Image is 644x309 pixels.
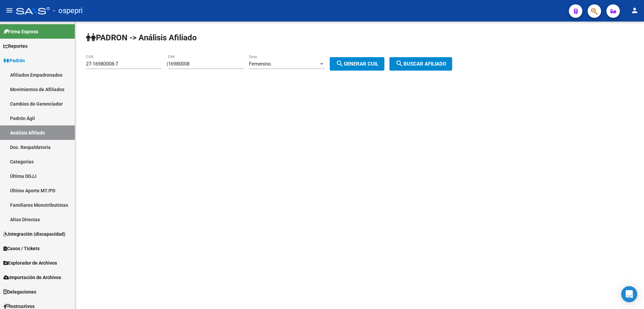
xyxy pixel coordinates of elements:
mat-icon: menu [5,6,13,14]
span: Integración (discapacidad) [3,230,65,238]
span: Padrón [3,57,25,64]
strong: PADRON -> Análisis Afiliado [86,33,197,42]
mat-icon: search [336,60,344,68]
span: Importación de Archivos [3,274,61,281]
div: | [167,61,389,67]
span: Femenino [249,61,271,67]
span: Firma Express [3,28,38,35]
span: Casos / Tickets [3,245,40,252]
mat-icon: search [395,60,404,68]
mat-icon: person [631,6,639,14]
span: Explorador de Archivos [3,259,57,267]
span: Reportes [3,42,28,50]
span: Generar CUIL [336,61,378,67]
div: Open Intercom Messenger [621,286,637,302]
span: Buscar afiliado [395,61,446,67]
span: - ospepri [53,3,83,18]
button: Buscar afiliado [389,57,452,71]
button: Generar CUIL [330,57,384,71]
span: Delegaciones [3,288,36,296]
